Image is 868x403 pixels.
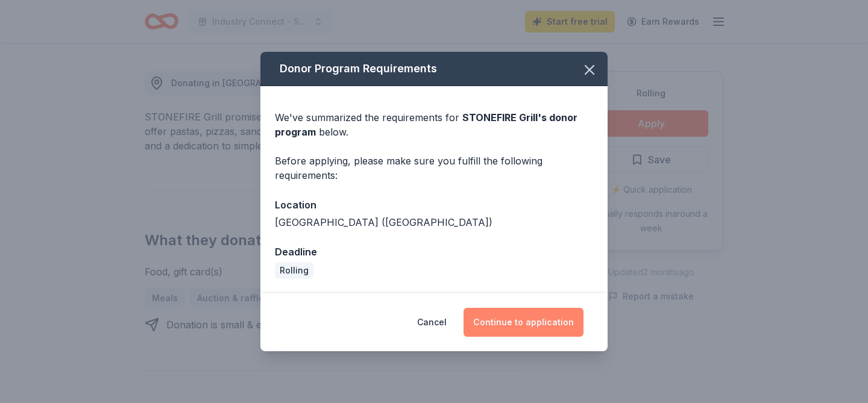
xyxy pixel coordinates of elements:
[260,52,608,86] div: Donor Program Requirements
[275,244,593,260] div: Deadline
[464,308,583,337] button: Continue to application
[275,262,313,279] div: Rolling
[275,197,593,213] div: Location
[417,308,447,337] button: Cancel
[275,110,593,139] div: We've summarized the requirements for below.
[275,154,593,183] div: Before applying, please make sure you fulfill the following requirements:
[275,215,593,230] div: [GEOGRAPHIC_DATA] ([GEOGRAPHIC_DATA])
